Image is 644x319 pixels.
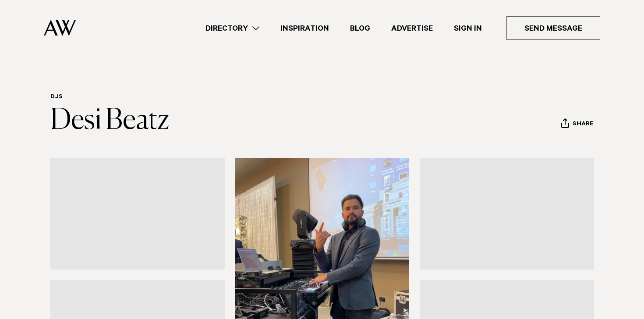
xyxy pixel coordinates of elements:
a: DJs [50,94,63,101]
a: Advertise [381,22,443,34]
a: Blog [340,22,381,34]
a: Directory [195,22,270,34]
button: Share [561,118,594,131]
a: Desi Beatz [50,107,169,135]
img: Auckland Weddings Logo [44,20,76,36]
a: Send Message [506,16,600,40]
a: Sign In [443,22,492,34]
span: Share [573,121,593,129]
a: Inspiration [270,22,340,34]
